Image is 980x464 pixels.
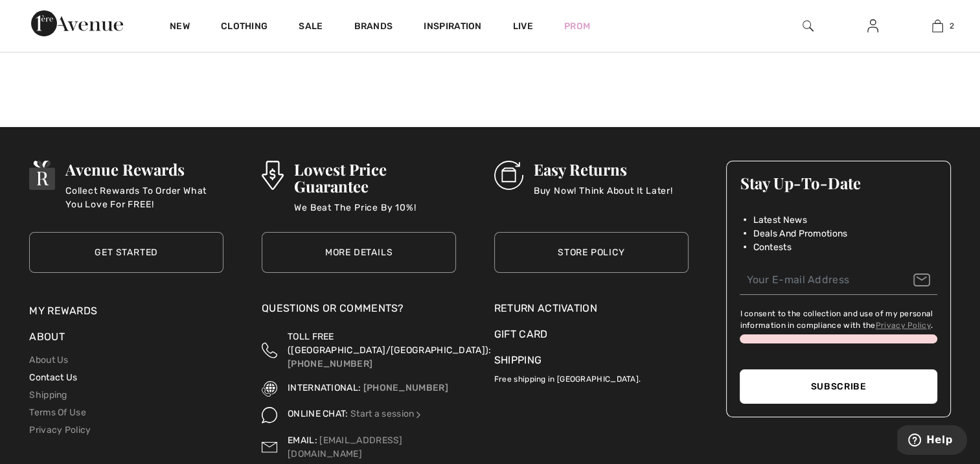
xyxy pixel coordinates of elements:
span: TOLL FREE ([GEOGRAPHIC_DATA]/[GEOGRAPHIC_DATA]): [288,331,491,356]
img: Online Chat [414,410,423,419]
p: We Beat The Price By 10%! [294,201,456,227]
a: 2 [906,18,969,34]
a: Prom [564,19,590,33]
span: Contests [753,240,791,254]
img: My Info [867,18,878,34]
span: EMAIL: [288,435,317,446]
a: Contact Us [29,372,77,383]
img: Lowest Price Guarantee [262,161,284,190]
p: Buy Now! Think About It Later! [534,184,673,210]
a: Get Started [29,232,223,273]
label: I consent to the collection and use of my personal information in compliance with the . [740,308,937,331]
h3: Easy Returns [534,161,673,178]
a: Sign In [857,18,889,34]
a: About Us [29,354,68,365]
a: Clothing [221,21,268,34]
a: Privacy Policy [876,321,931,330]
p: Free shipping in [GEOGRAPHIC_DATA]. [494,368,689,385]
button: Subscribe [740,369,937,404]
span: 2 [950,20,954,32]
h3: Stay Up-To-Date [740,174,937,191]
div: Questions or Comments? [262,301,456,323]
h3: Avenue Rewards [65,161,223,178]
span: Deals And Promotions [753,227,847,240]
span: Latest News [753,213,806,227]
img: Easy Returns [494,161,523,190]
iframe: Opens a widget where you can find more information [897,425,967,458]
img: International [262,381,277,397]
a: More Details [262,232,456,273]
a: Store Policy [494,232,689,273]
a: [PHONE_NUMBER] [363,382,448,393]
a: Privacy Policy [29,424,91,435]
a: Shipping [29,389,67,400]
img: Online Chat [262,407,277,423]
a: My Rewards [29,305,97,317]
div: About [29,329,223,351]
a: Sale [299,21,323,34]
img: Avenue Rewards [29,161,55,190]
a: Brands [354,21,393,34]
a: Live [513,19,533,33]
span: Inspiration [424,21,481,34]
a: Return Activation [494,301,689,316]
input: Your E-mail Address [740,266,937,295]
img: Contact us [262,434,277,461]
a: [PHONE_NUMBER] [288,358,372,369]
img: Toll Free (Canada/US) [262,330,277,371]
p: Collect Rewards To Order What You Love For FREE! [65,184,223,210]
h3: Lowest Price Guarantee [294,161,456,194]
a: Terms Of Use [29,407,86,418]
span: ONLINE CHAT: [288,408,348,419]
a: Gift Card [494,327,689,342]
span: INTERNATIONAL: [288,382,361,393]
a: [EMAIL_ADDRESS][DOMAIN_NAME] [288,435,403,459]
img: My Bag [932,18,943,34]
img: search the website [803,18,814,34]
a: Shipping [494,354,541,366]
a: New [170,21,190,34]
img: 1ère Avenue [31,10,123,36]
a: Start a session [350,408,424,419]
